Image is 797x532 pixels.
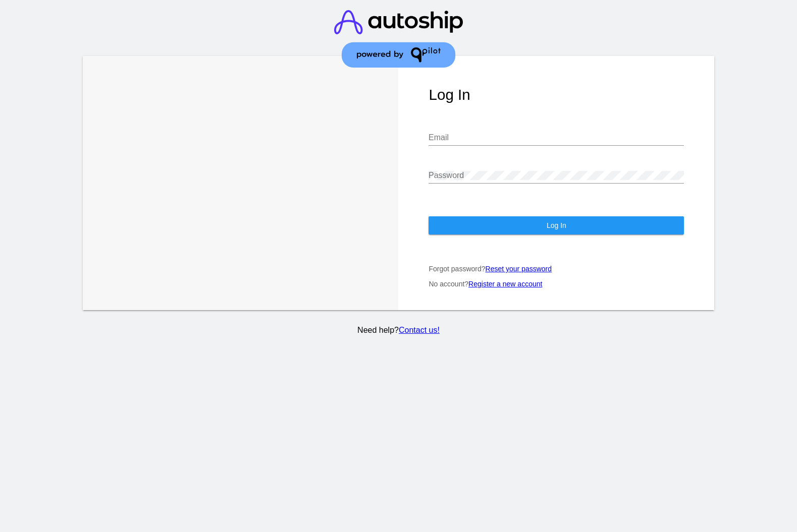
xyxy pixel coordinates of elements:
[468,280,542,288] a: Register a new account
[429,86,684,103] h1: Log In
[429,216,684,234] button: Log In
[547,221,566,229] span: Log In
[399,326,440,334] a: Contact us!
[429,280,684,288] p: No account?
[81,326,716,335] p: Need help?
[429,133,684,142] input: Email
[429,265,684,273] p: Forgot password?
[486,265,552,273] a: Reset your password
